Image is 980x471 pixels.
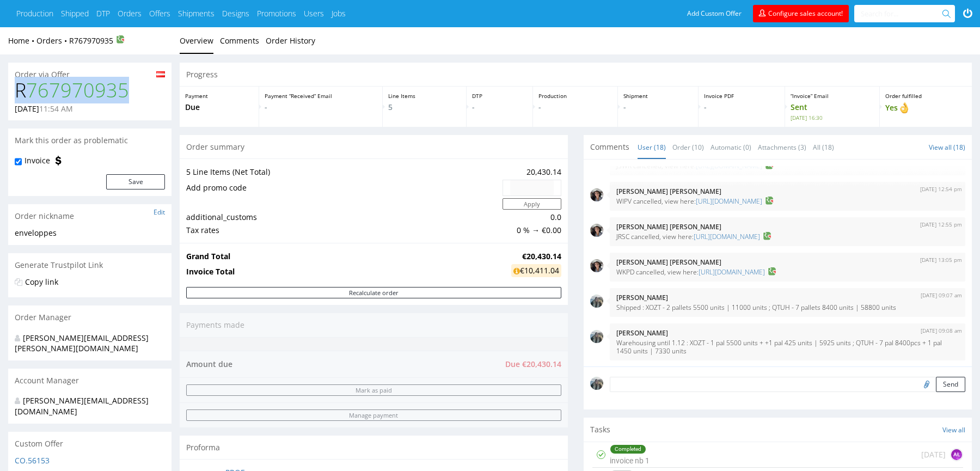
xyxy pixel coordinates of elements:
[388,92,461,100] p: Line Items
[500,166,561,179] td: 20,430.14
[25,277,58,287] a: Copy link
[590,295,603,308] img: regular_mini_magick20250702-42-x1tt6f.png
[186,266,235,277] strong: Invoice Total
[388,102,461,113] p: 5
[610,442,650,467] div: invoice nb 1
[951,449,962,460] figcaption: AŁ
[623,102,693,113] p: -
[24,155,50,166] label: Invoice
[768,9,843,18] span: Configure sales account!
[149,8,170,19] a: Offers
[500,211,561,224] td: 0.0
[885,102,967,114] p: Yes
[265,102,377,113] p: -
[696,161,762,170] a: [URL][DOMAIN_NAME]
[942,425,965,435] a: View all
[616,268,959,276] p: WKPD cancelled, view here:
[861,5,944,22] input: Search for...
[500,224,561,237] td: 0 % → €0.00
[185,92,253,100] p: Payment
[511,264,561,277] div: €10,411.04
[265,92,377,100] p: Payment “Received” Email
[616,162,959,170] p: JSWR cancelled, view here:
[8,369,171,393] div: Account Manager
[8,129,171,152] div: Mark this order as problematic
[8,432,171,456] div: Custom Offer
[791,92,874,100] p: “Invoice” Email
[15,395,157,417] div: [PERSON_NAME][EMAIL_ADDRESS][DOMAIN_NAME]
[266,27,315,54] a: Order History
[15,228,165,238] div: enveloppes
[186,224,500,237] td: Tax rates
[185,102,253,113] p: Due
[8,204,171,228] div: Order nickname
[178,8,215,19] a: Shipments
[222,8,249,19] a: Designs
[590,330,603,343] img: regular_mini_magick20250702-42-x1tt6f.png
[616,293,959,302] p: [PERSON_NAME]
[616,303,959,311] p: Shipped : XOZT - 2 pallets 5500 units | 11000 units ; QTUH - 7 pallets 8400 units | 58800 units
[332,8,346,19] a: Jobs
[186,287,561,298] button: Recalculate order
[156,71,165,77] img: at-a3acc39d4b61f9cc1056c19176d1559f0dacbb0587a700afdbe4d881040ccd52.png
[616,329,959,337] p: [PERSON_NAME]
[186,211,500,224] td: additional_customs
[118,8,142,19] a: Orders
[590,224,603,237] img: regular_mini_magick20240604-109-y2x15g.jpg
[257,8,296,19] a: Promotions
[16,8,53,19] a: Production
[590,377,603,390] img: regular_mini_magick20250702-42-x1tt6f.png
[8,63,171,80] div: Order via Offer
[522,251,561,261] strong: €20,430.14
[590,424,610,435] span: Tasks
[8,305,171,329] div: Order Manager
[15,333,157,354] div: [PERSON_NAME][EMAIL_ADDRESS][PERSON_NAME][DOMAIN_NAME]
[472,102,528,113] p: -
[15,455,50,466] a: CO.56153
[8,35,36,46] a: Home
[180,63,972,87] div: Progress
[929,143,965,152] a: View all (18)
[503,198,561,210] button: Apply
[106,174,165,189] button: Save
[616,197,959,205] p: WIPV cancelled, view here:
[590,188,603,201] img: regular_mini_magick20240604-109-y2x15g.jpg
[186,179,500,197] td: Add promo code
[220,27,259,54] a: Comments
[813,136,834,159] a: All (18)
[694,232,760,241] a: [URL][DOMAIN_NAME]
[616,339,959,355] p: Warehousing until 1.12 : XOZT - 1 pal 5500 units + +1 pal 425 units | 5925 units ; QTUH - 7 pal 8...
[538,102,612,113] p: -
[921,291,962,299] p: [DATE] 09:07 am
[920,185,962,193] p: [DATE] 12:54 pm
[96,8,110,19] a: DTP
[39,103,73,114] span: 11:54 AM
[61,8,89,19] a: Shipped
[638,136,666,159] a: User (18)
[681,5,748,22] a: Add Custom Offer
[616,258,959,266] p: [PERSON_NAME] [PERSON_NAME]
[920,221,962,229] p: [DATE] 12:55 pm
[791,102,874,121] p: Sent
[753,5,849,22] a: Configure sales account!
[921,448,963,461] div: [DATE]
[704,102,779,113] p: -
[616,233,959,241] p: JRSC cancelled, view here:
[610,445,646,454] div: Completed
[921,327,962,335] p: [DATE] 09:08 am
[304,8,324,19] a: Users
[186,166,500,179] td: 5 Line Items (Net Total)
[472,92,528,100] p: DTP
[180,135,568,159] div: Order summary
[672,136,704,159] a: Order (10)
[186,251,230,261] strong: Grand Total
[538,92,612,100] p: Production
[758,136,806,159] a: Attachments (3)
[704,92,779,100] p: Invoice PDF
[590,259,603,272] img: regular_mini_magick20240604-109-y2x15g.jpg
[616,223,959,231] p: [PERSON_NAME] [PERSON_NAME]
[710,136,751,159] a: Automatic (0)
[696,197,762,206] a: [URL][DOMAIN_NAME]
[69,35,113,46] a: R767970935
[699,267,765,277] a: [URL][DOMAIN_NAME]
